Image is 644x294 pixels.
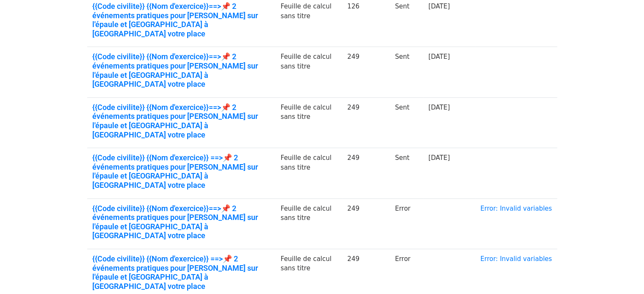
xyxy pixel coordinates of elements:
a: [DATE] [428,104,450,111]
a: Error: Invalid variables [480,255,552,263]
a: {{Code civilite}} {{Nom d'exercice}}==>📌 2 événements pratiques pour [PERSON_NAME] sur l'épaule e... [92,204,271,240]
a: {{Code civilite}} {{Nom d'exercice}}==>📌 2 événements pratiques pour [PERSON_NAME] sur l'épaule e... [92,2,271,38]
div: Widget de chat [602,253,644,294]
td: Feuille de calcul sans titre [276,198,343,249]
a: {{Code civilite}} {{Nom d'exercice}}==>📌 2 événements pratiques pour [PERSON_NAME] sur l'épaule e... [92,103,271,139]
td: 249 [342,198,390,249]
td: 249 [342,97,390,148]
td: 249 [342,47,390,97]
a: {{Code civilite}} {{Nom d'exercice}} ==>📌 2 événements pratiques pour [PERSON_NAME] sur l'épaule ... [92,254,271,291]
a: [DATE] [428,154,450,162]
a: {{Code civilite}} {{Nom d'exercice}} ==>📌 2 événements pratiques pour [PERSON_NAME] sur l'épaule ... [92,153,271,190]
iframe: Chat Widget [602,253,644,294]
td: Sent [390,47,423,97]
td: 249 [342,148,390,198]
td: Feuille de calcul sans titre [276,148,343,198]
a: {{Code civilite}} {{Nom d'exercice}}==>📌 2 événements pratiques pour [PERSON_NAME] sur l'épaule e... [92,52,271,88]
td: Error [390,198,423,249]
a: Error: Invalid variables [480,205,552,212]
td: Feuille de calcul sans titre [276,97,343,148]
td: Sent [390,148,423,198]
td: Feuille de calcul sans titre [276,47,343,97]
td: Sent [390,97,423,148]
a: [DATE] [428,3,450,10]
a: [DATE] [428,53,450,60]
